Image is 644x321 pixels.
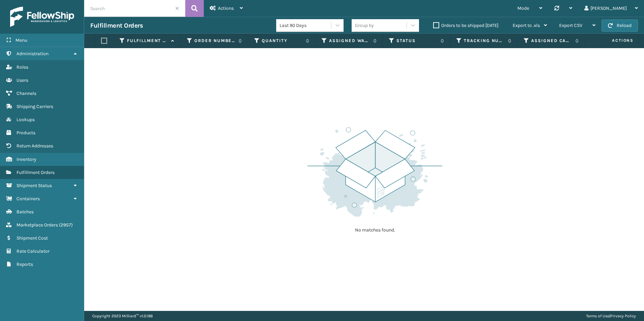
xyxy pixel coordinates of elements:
[464,38,505,44] label: Tracking Number
[17,222,58,228] span: Marketplace Orders
[17,261,33,267] span: Reports
[17,77,28,83] span: Users
[194,38,235,44] label: Order Number
[610,314,636,318] a: Privacy Policy
[586,311,636,321] div: |
[591,35,638,46] span: Actions
[17,183,52,188] span: Shipment Status
[17,64,28,70] span: Roles
[17,196,40,202] span: Containers
[329,38,370,44] label: Assigned Warehouse
[17,91,36,96] span: Channels
[517,5,529,11] span: Mode
[602,20,638,32] button: Reload
[531,38,572,44] label: Assigned Carrier Service
[59,222,73,228] span: ( 2957 )
[433,23,498,28] label: Orders to be shipped [DATE]
[17,51,49,57] span: Administration
[396,38,437,44] label: Status
[90,22,143,30] h3: Fulfillment Orders
[586,314,609,318] a: Terms of Use
[10,7,74,27] img: logo
[17,248,50,254] span: Rate Calculator
[218,5,234,11] span: Actions
[17,235,48,241] span: Shipment Cost
[127,38,168,44] label: Fulfillment Order Id
[17,170,55,175] span: Fulfillment Orders
[15,37,27,43] span: Menu
[17,209,34,215] span: Batches
[559,23,582,28] span: Export CSV
[513,23,540,28] span: Export to .xls
[280,22,332,29] div: Last 90 Days
[17,156,36,162] span: Inventory
[355,22,374,29] div: Group by
[17,130,35,136] span: Products
[262,38,302,44] label: Quantity
[92,311,153,321] p: Copyright 2023 Milliard™ v 1.0.186
[17,143,53,149] span: Return Addresses
[17,104,53,109] span: Shipping Carriers
[17,117,35,122] span: Lookups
